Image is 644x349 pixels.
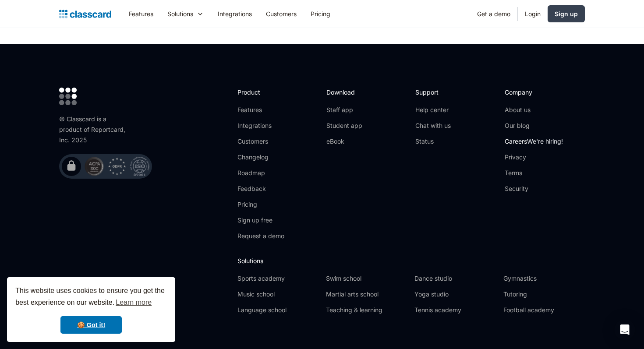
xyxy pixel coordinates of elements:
[470,4,517,24] a: Get a demo
[211,4,259,24] a: Integrations
[237,169,284,177] a: Roadmap
[237,153,284,162] a: Changelog
[414,274,496,283] a: Dance studio
[7,277,175,342] div: cookieconsent
[237,256,585,265] h2: Solutions
[503,290,585,299] a: Tutoring
[505,153,563,162] a: Privacy
[237,200,284,209] a: Pricing
[505,106,563,114] a: About us
[414,306,496,314] a: Tennis academy
[237,306,319,314] a: Language school
[259,4,304,24] a: Customers
[237,274,319,283] a: Sports academy
[237,88,284,97] h2: Product
[59,8,111,20] a: home
[237,216,284,225] a: Sign up free
[237,137,284,146] a: Customers
[59,114,129,145] div: © Classcard is a product of Reportcard, Inc. 2025
[237,232,284,240] a: Request a demo
[614,319,635,340] div: Open Intercom Messenger
[326,306,407,314] a: Teaching & learning
[326,88,362,97] h2: Download
[114,296,153,309] a: learn more about cookies
[505,137,563,146] a: CareersWe're hiring!
[548,5,585,22] a: Sign up
[326,274,407,283] a: Swim school
[414,290,496,299] a: Yoga studio
[505,184,563,193] a: Security
[415,137,451,146] a: Status
[505,169,563,177] a: Terms
[122,4,160,24] a: Features
[415,88,451,97] h2: Support
[527,137,563,145] span: We're hiring!
[326,106,362,114] a: Staff app
[503,306,585,314] a: Football academy
[518,4,548,24] a: Login
[505,88,563,97] h2: Company
[15,286,167,309] span: This website uses cookies to ensure you get the best experience on our website.
[503,274,585,283] a: Gymnastics
[326,121,362,130] a: Student app
[60,316,122,334] a: dismiss cookie message
[237,290,319,299] a: Music school
[326,137,362,146] a: eBook
[505,121,563,130] a: Our blog
[304,4,337,24] a: Pricing
[326,290,407,299] a: Martial arts school
[237,121,284,130] a: Integrations
[237,106,284,114] a: Features
[167,9,193,18] div: Solutions
[415,106,451,114] a: Help center
[237,184,284,193] a: Feedback
[160,4,211,24] div: Solutions
[555,9,578,18] div: Sign up
[415,121,451,130] a: Chat with us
